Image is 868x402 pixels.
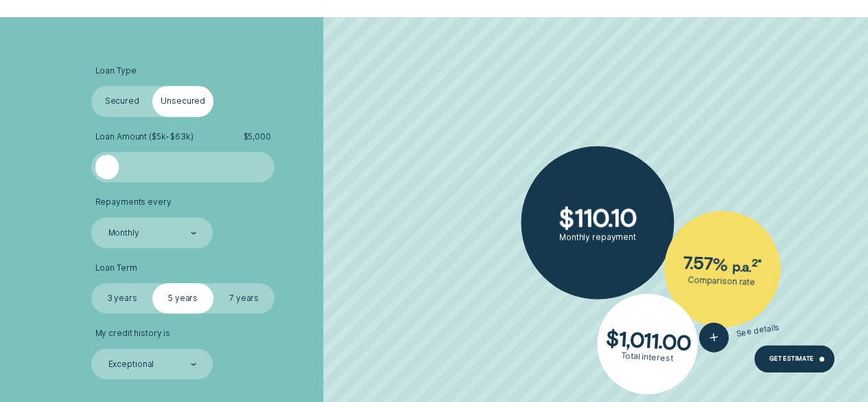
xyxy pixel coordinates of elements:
[754,345,835,372] a: Get estimate
[95,197,171,208] span: Repayments every
[152,86,213,116] label: Unsecured
[95,66,136,76] span: Loan Type
[95,132,193,142] span: Loan Amount ( $5k - $63k )
[213,283,274,313] label: 7 years
[152,283,213,313] label: 5 years
[108,228,139,238] div: Monthly
[696,312,782,355] button: See details
[735,322,780,339] span: See details
[108,359,154,370] div: Exceptional
[91,283,152,313] label: 3 years
[95,328,170,339] span: My credit history is
[243,132,270,142] span: $ 5,000
[95,263,137,273] span: Loan Term
[91,86,152,116] label: Secured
